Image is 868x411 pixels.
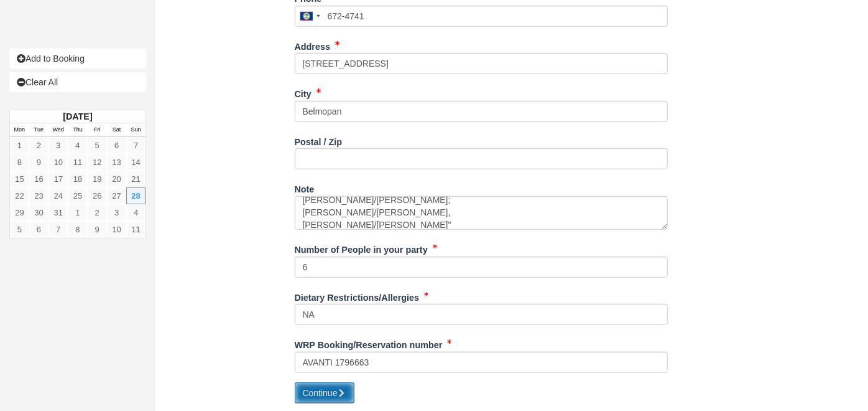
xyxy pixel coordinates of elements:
div: Belize: +501 [295,6,324,26]
label: City [295,83,312,101]
a: 31 [48,204,68,221]
a: 2 [88,204,107,221]
a: Add to Booking [9,49,146,68]
th: Wed [48,123,68,137]
a: 20 [107,171,126,187]
a: 10 [48,154,68,171]
label: Dietary Restrictions/Allergies [295,287,420,305]
a: 27 [107,187,126,204]
th: Mon [10,123,29,137]
button: Continue [295,382,354,404]
a: 14 [126,154,145,171]
a: 2 [29,137,48,154]
a: 24 [48,187,68,204]
a: 8 [68,221,87,238]
a: 6 [107,137,126,154]
a: 10 [107,221,126,238]
label: WRP Booking/Reservation number [295,334,443,352]
a: 11 [68,154,87,171]
a: 12 [88,154,107,171]
a: 23 [29,187,48,204]
a: 21 [126,171,145,187]
a: 9 [29,154,48,171]
a: 17 [48,171,68,187]
a: 9 [88,221,107,238]
a: 15 [10,171,29,187]
th: Fri [88,123,107,137]
a: 4 [126,204,145,221]
th: Tue [29,123,48,137]
a: 5 [88,137,107,154]
a: 5 [10,221,29,238]
a: 29 [10,204,29,221]
a: 28 [126,187,145,204]
a: 26 [88,187,107,204]
a: 7 [126,137,145,154]
a: 18 [68,171,87,187]
a: 16 [29,171,48,187]
th: Thu [68,123,87,137]
th: Sat [107,123,126,137]
a: 22 [10,187,29,204]
a: Clear All [9,72,146,92]
a: 11 [126,221,145,238]
label: Number of People in your party [295,239,428,257]
strong: [DATE] [63,111,92,121]
label: Postal / Zip [295,131,343,149]
a: 4 [68,137,87,154]
a: 3 [107,204,126,221]
a: 8 [10,154,29,171]
a: 1 [10,137,29,154]
label: Note [295,179,315,196]
a: 7 [48,221,68,238]
label: Address [295,36,331,54]
a: 30 [29,204,48,221]
a: 25 [68,187,87,204]
a: 6 [29,221,48,238]
a: 13 [107,154,126,171]
a: 3 [48,137,68,154]
a: 1 [68,204,87,221]
th: Sun [126,123,145,137]
a: 19 [88,171,107,187]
